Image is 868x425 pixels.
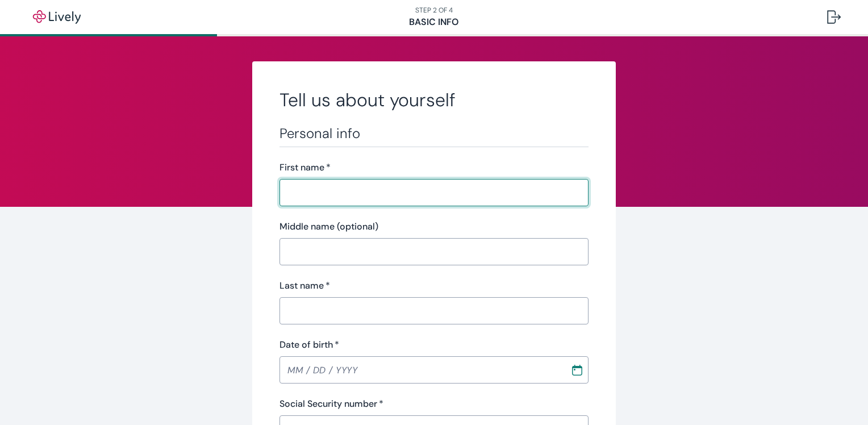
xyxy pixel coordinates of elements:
[279,397,383,411] label: Social Security number
[25,10,89,24] img: Lively
[279,220,378,234] label: Middle name (optional)
[571,364,583,376] svg: Calendar
[279,359,562,381] input: MM / DD / YYYY
[279,161,331,174] label: First name
[279,125,589,142] h3: Personal info
[279,338,339,352] label: Date of birth
[567,360,587,380] button: Choose date
[279,89,589,111] h2: Tell us about yourself
[279,279,330,293] label: Last name
[818,3,850,31] button: Log out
